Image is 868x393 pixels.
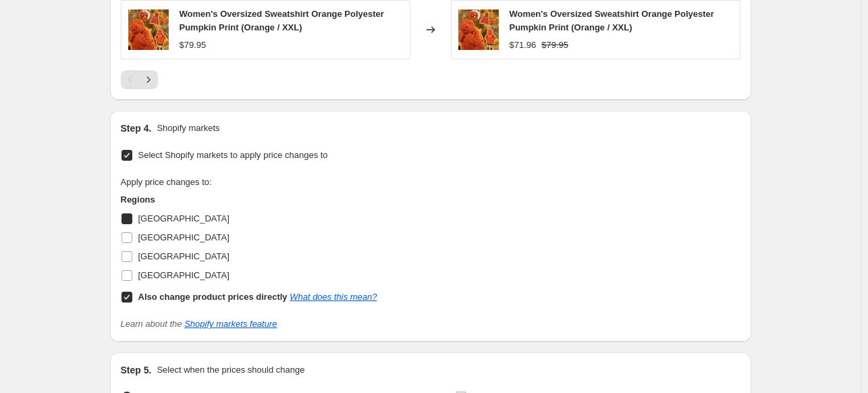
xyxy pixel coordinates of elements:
[121,177,212,187] span: Apply price changes to:
[180,38,207,52] div: $79.95
[138,150,328,160] span: Select Shopify markets to apply price changes to
[138,232,229,242] span: [GEOGRAPHIC_DATA]
[139,70,158,89] button: Next
[157,363,304,377] p: Select when the prices should change
[541,38,568,52] strike: $79.95
[510,9,714,32] span: Women's Oversized Sweatshirt Orange Polyester Pumpkin Print (Orange / XXL)
[121,319,277,329] i: Learn about the
[184,319,277,329] a: Shopify markets feature
[121,193,377,207] h3: Regions
[138,270,229,280] span: [GEOGRAPHIC_DATA]
[290,292,377,302] a: What does this mean?
[121,70,158,89] nav: Pagination
[458,9,499,50] img: b8b789b0-b697-44f6-b4d3-2edae6f7a640_80x.jpg
[138,292,288,302] b: Also change product prices directly
[138,213,229,224] span: [GEOGRAPHIC_DATA]
[157,122,219,135] p: Shopify markets
[121,363,152,377] h2: Step 5.
[510,38,537,52] div: $71.96
[180,9,384,32] span: Women's Oversized Sweatshirt Orange Polyester Pumpkin Print (Orange / XXL)
[128,9,169,50] img: b8b789b0-b697-44f6-b4d3-2edae6f7a640_80x.jpg
[121,122,152,135] h2: Step 4.
[138,251,229,261] span: [GEOGRAPHIC_DATA]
